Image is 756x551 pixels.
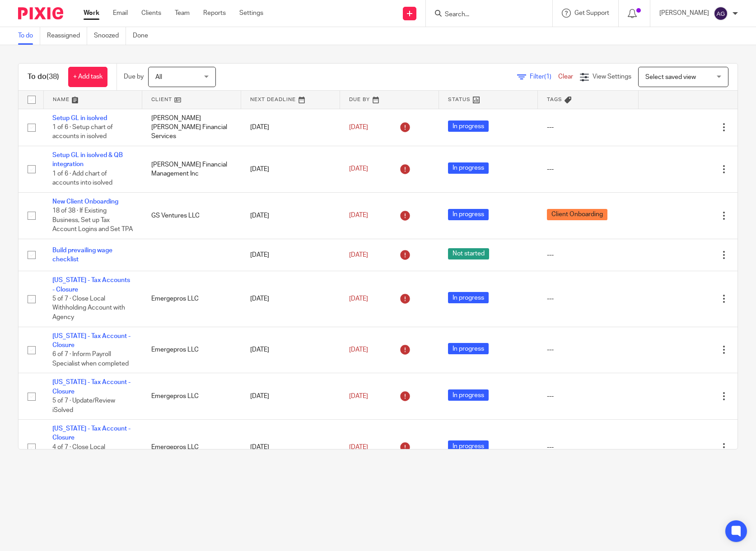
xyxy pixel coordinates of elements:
span: In progress [448,292,489,303]
a: Reassigned [47,27,87,45]
span: Filter [530,74,558,80]
span: 5 of 7 · Update/Review iSolved [52,398,115,413]
td: [DATE] [241,146,340,192]
span: Get Support [574,10,609,16]
span: In progress [448,389,489,401]
span: [DATE] [349,296,368,302]
a: Setup GL in isolved & QB integration [52,152,123,167]
a: Settings [239,9,263,18]
td: Emergepros LLC [142,271,241,327]
a: Snoozed [94,27,126,45]
span: [DATE] [349,252,368,258]
td: Emergepros LLC [142,373,241,420]
span: All [155,74,162,80]
td: [DATE] [241,109,340,146]
img: Pixie [18,7,63,19]
span: [DATE] [349,444,368,450]
span: 1 of 6 · Add chart of accounts into isolved [52,171,112,186]
div: --- [547,123,630,132]
a: Build prevailing wage checklist [52,247,112,263]
a: [US_STATE] - Tax Account - Closure [52,333,131,348]
a: Team [175,9,190,18]
span: Not started [448,248,489,259]
td: Emergepros LLC [142,327,241,373]
span: 4 of 7 · Close Local Withholding Account with Agency [52,444,125,469]
span: In progress [448,343,489,354]
span: [DATE] [349,166,368,172]
p: Due by [124,72,144,81]
span: In progress [448,162,489,174]
div: --- [547,392,630,401]
a: Setup GL in isolved [52,115,107,121]
a: Done [133,27,155,45]
a: Clear [558,74,573,80]
a: New Client Onboarding [52,199,118,205]
a: [US_STATE] - Tax Account - Closure [52,379,131,394]
span: Client Onboarding [547,209,607,220]
span: [DATE] [349,347,368,353]
td: [DATE] [241,271,340,327]
input: Search [444,11,525,19]
span: 1 of 6 · Setup chart of accounts in isolved [52,124,113,140]
a: Email [113,9,128,18]
span: [DATE] [349,393,368,399]
td: GS Ventures LLC [142,192,241,239]
td: [DATE] [241,327,340,373]
td: [DATE] [241,239,340,271]
a: [US_STATE] - Tax Account - Closure [52,426,131,441]
a: Clients [141,9,161,18]
div: --- [547,443,630,452]
span: 5 of 7 · Close Local Withholding Account with Agency [52,296,125,320]
span: 6 of 7 · Inform Payroll Specialist when completed [52,351,129,367]
span: In progress [448,440,489,452]
td: [PERSON_NAME] [PERSON_NAME] Financial Services [142,109,241,146]
td: [DATE] [241,373,340,420]
a: [US_STATE] - Tax Accounts - Closure [52,277,130,292]
a: To do [18,27,40,45]
span: Tags [547,97,562,102]
td: [DATE] [241,192,340,239]
td: [PERSON_NAME] Financial Management Inc [142,146,241,192]
span: Select saved view [645,74,696,80]
p: [PERSON_NAME] [659,9,709,18]
a: Reports [203,9,226,18]
span: [DATE] [349,124,368,130]
span: In progress [448,209,489,220]
span: In progress [448,120,489,132]
span: 18 of 38 · If Existing Business, Set up Tax Account Logins and Set TPA [52,208,133,232]
span: View Settings [593,74,631,80]
td: Emergepros LLC [142,420,241,475]
div: --- [547,250,630,259]
div: --- [547,294,630,303]
h1: To do [28,72,59,82]
span: (38) [47,73,59,80]
span: (1) [544,74,551,80]
a: Work [84,9,99,18]
div: --- [547,165,630,174]
td: [DATE] [241,420,340,475]
div: --- [547,345,630,354]
span: [DATE] [349,213,368,219]
a: + Add task [68,67,107,87]
img: svg%3E [714,6,728,21]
